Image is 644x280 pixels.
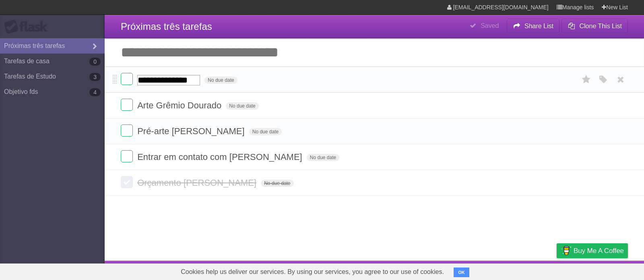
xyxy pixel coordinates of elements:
[557,243,628,258] a: Buy me a coffee
[226,102,258,110] span: No due date
[524,23,553,29] b: Share List
[481,22,499,29] b: Saved
[261,180,293,187] span: No due date
[249,128,282,135] span: No due date
[307,154,339,161] span: No due date
[137,126,247,136] span: Pré-arte [PERSON_NAME]
[577,263,628,278] a: Suggest a feature
[121,176,133,188] label: Done
[137,100,223,110] span: Arte Grêmio Dourado
[574,244,624,258] span: Buy me a coffee
[561,244,572,257] img: Buy me a coffee
[476,263,509,278] a: Developers
[4,20,52,34] div: Flask
[137,178,258,188] span: Orçamento [PERSON_NAME]
[173,264,452,280] span: Cookies help us deliver our services. By using our services, you agree to our use of cookies.
[546,263,567,278] a: Privacy
[507,19,560,33] button: Share List
[454,268,469,277] button: OK
[89,58,101,66] b: 0
[121,150,133,162] label: Done
[89,88,101,96] b: 4
[561,19,628,33] button: Clone This List
[121,21,212,32] span: Próximas três tarefas
[137,152,304,162] span: Entrar em contato com [PERSON_NAME]
[204,77,237,84] span: No due date
[121,124,133,137] label: Done
[89,73,101,81] b: 3
[579,23,622,29] b: Clone This List
[450,263,466,278] a: About
[519,263,537,278] a: Terms
[121,73,133,85] label: Done
[121,99,133,111] label: Done
[579,73,594,86] label: Star task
